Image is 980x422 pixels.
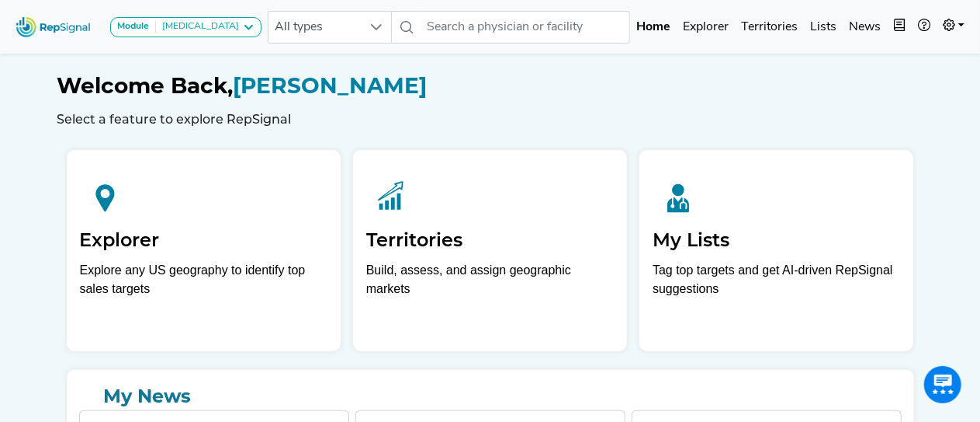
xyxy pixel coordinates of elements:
[80,229,327,252] h2: Explorer
[57,72,234,99] span: Welcome Back,
[79,382,902,410] a: My News
[117,22,149,31] strong: Module
[639,150,913,351] a: My ListsTag top targets and get AI-driven RepSignal suggestions
[156,21,239,33] div: [MEDICAL_DATA]
[110,17,261,37] button: Module[MEDICAL_DATA]
[735,12,804,43] a: Territories
[268,12,362,43] span: All types
[57,73,923,99] h1: [PERSON_NAME]
[80,261,327,298] div: Explore any US geography to identify top sales targets
[353,150,627,351] a: TerritoriesBuild, assess, and assign geographic markets
[843,12,887,43] a: News
[653,261,900,307] p: Tag top targets and get AI-driven RepSignal suggestions
[630,12,677,43] a: Home
[421,11,630,44] input: Search a physician or facility
[57,112,923,127] h6: Select a feature to explore RepSignal
[804,12,843,43] a: Lists
[366,229,614,252] h2: Territories
[653,229,900,252] h2: My Lists
[366,261,614,307] p: Build, assess, and assign geographic markets
[677,12,735,43] a: Explorer
[887,12,912,43] button: Intel Book
[67,150,341,351] a: ExplorerExplore any US geography to identify top sales targets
